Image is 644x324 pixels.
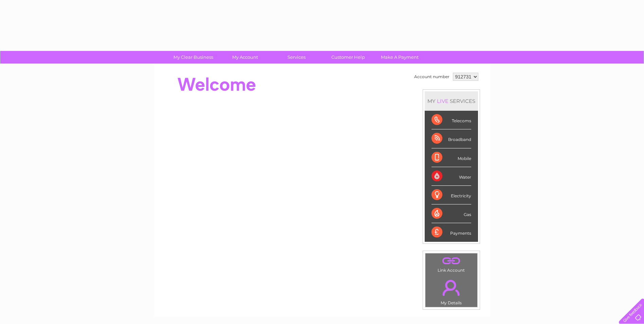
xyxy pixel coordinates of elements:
a: Customer Help [320,51,376,64]
div: MY SERVICES [425,91,478,111]
div: Telecoms [431,111,471,129]
div: Broadband [431,129,471,148]
a: Services [269,51,325,64]
div: Mobile [431,148,471,167]
a: My Clear Business [165,51,221,64]
div: Payments [431,223,471,241]
td: My Details [425,274,478,307]
a: . [427,255,476,267]
div: Gas [431,204,471,223]
a: . [427,276,476,300]
div: Electricity [431,186,471,204]
td: Account number [412,71,451,83]
a: My Account [217,51,273,64]
td: Link Account [425,253,478,274]
div: LIVE [436,98,450,104]
div: Water [431,167,471,186]
a: Make A Payment [372,51,428,64]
